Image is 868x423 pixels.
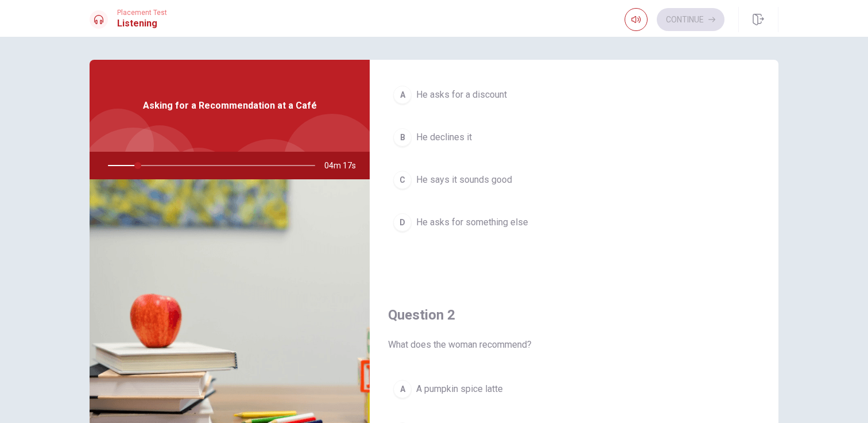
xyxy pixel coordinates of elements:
button: AHe asks for a discount [388,80,760,109]
h1: Listening [117,17,167,30]
button: CHe says it sounds good [388,166,760,194]
span: What does the woman recommend? [388,338,760,352]
div: A [393,86,412,104]
span: He asks for something else [416,216,528,229]
span: He asks for a discount [416,88,507,102]
div: D [393,213,412,232]
button: AA pumpkin spice latte [388,375,760,403]
div: C [393,171,412,189]
button: BHe declines it [388,123,760,152]
span: A pumpkin spice latte [416,382,503,396]
span: He declines it [416,130,472,144]
div: A [393,380,412,398]
span: Placement Test [117,9,167,17]
h4: Question 2 [388,306,760,324]
span: 04m 17s [324,152,365,179]
span: He says it sounds good [416,173,512,187]
span: Asking for a Recommendation at a Café [143,99,317,113]
div: B [393,128,412,147]
button: DHe asks for something else [388,208,760,237]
